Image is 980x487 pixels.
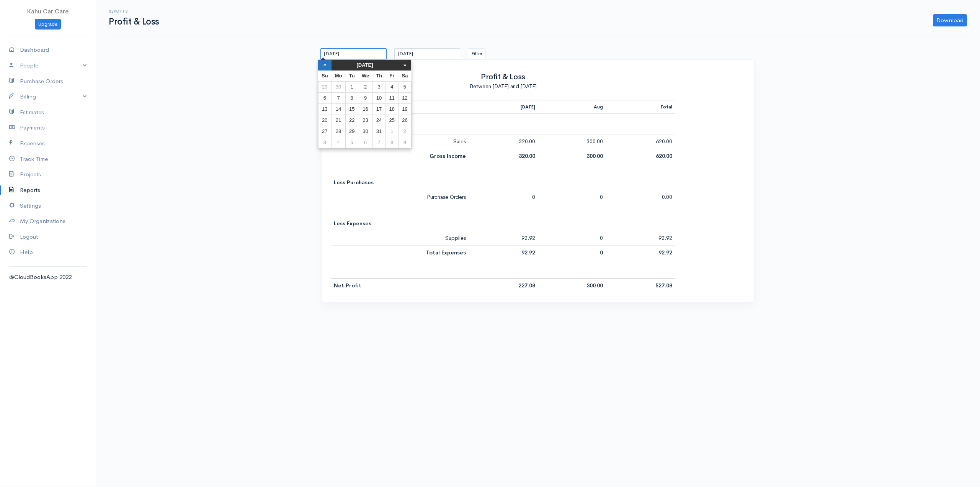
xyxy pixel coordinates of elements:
td: 24 [372,115,385,126]
td: 10 [372,93,385,104]
td: 30 [332,82,346,93]
td: 7 [372,137,385,148]
td: 12 [399,93,412,104]
td: Purchase Orders [331,190,469,205]
td: 4 [332,137,346,148]
td: 8 [385,137,398,148]
td: 300.00 [538,279,606,293]
td: 16 [358,104,372,115]
td: 6 [318,93,332,104]
h6: Reports [109,9,159,13]
th: Sa [399,71,412,82]
td: 17 [372,104,385,115]
td: 9 [358,93,372,104]
td: 5 [399,82,412,93]
th: Su [318,71,332,82]
a: Download [933,14,967,26]
td: 15 [345,104,358,115]
div: @CloudBooksApp 2022 [9,273,87,282]
td: 3 [372,82,385,93]
td: 29 [318,82,332,93]
td: 527.08 [606,279,675,293]
td: 3 [318,137,332,148]
h1: Profit & Loss [109,17,159,26]
td: 2 [358,82,372,93]
th: Aug [538,100,606,114]
td: 92.92 [469,246,538,260]
th: [DATE] [332,60,399,71]
td: 29 [345,126,358,137]
td: 620.00 [606,149,675,164]
td: 0 [538,231,606,246]
td: 7 [332,93,346,104]
td: 92.92 [606,231,675,246]
td: Gross Income [331,149,469,164]
td: 4 [385,82,398,93]
td: 320.00 [469,134,538,149]
td: 25 [385,115,398,126]
td: 320.00 [469,149,538,164]
td: 20 [318,115,332,126]
span: Kahu Car Care [27,8,69,15]
td: 300.00 [538,134,606,149]
th: « [318,60,332,71]
td: Less Purchases [331,175,469,190]
td: 19 [399,104,412,115]
td: 22 [345,115,358,126]
th: Total [606,100,675,114]
td: 1 [345,82,358,93]
td: 21 [332,115,346,126]
td: Supplies [331,231,469,246]
td: 30 [358,126,372,137]
td: 26 [399,115,412,126]
th: We [358,71,372,82]
td: 18 [385,104,398,115]
td: 0 [538,246,606,260]
td: 13 [318,104,332,115]
td: 14 [332,104,346,115]
td: 23 [358,115,372,126]
h2: Profit & Loss [331,72,675,82]
td: 27 [318,126,332,137]
td: 1 [385,126,398,137]
td: 0.00 [606,190,675,205]
button: Filter [468,48,486,59]
td: Less Expenses [331,216,469,231]
td: 0 [469,190,538,205]
td: 28 [332,126,346,137]
td: 2 [399,126,412,137]
th: » [399,60,412,71]
td: Net Profit [331,279,469,293]
td: 11 [385,93,398,104]
td: 6 [358,137,372,148]
td: 92.92 [606,246,675,260]
th: Th [372,71,385,82]
th: Mo [332,71,346,82]
td: 9 [399,137,412,148]
td: 227.08 [469,279,538,293]
th: Tu [345,71,358,82]
td: 300.00 [538,149,606,164]
div: Between [DATE] and [DATE] [331,82,675,90]
td: 5 [345,137,358,148]
th: Fr [385,71,398,82]
td: 31 [372,126,385,137]
a: Upgrade [35,19,61,30]
td: 0 [538,190,606,205]
th: [DATE] [469,100,538,114]
td: 620.00 [606,134,675,149]
td: 8 [345,93,358,104]
td: Total Expenses [331,246,469,260]
td: 92.92 [469,231,538,246]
